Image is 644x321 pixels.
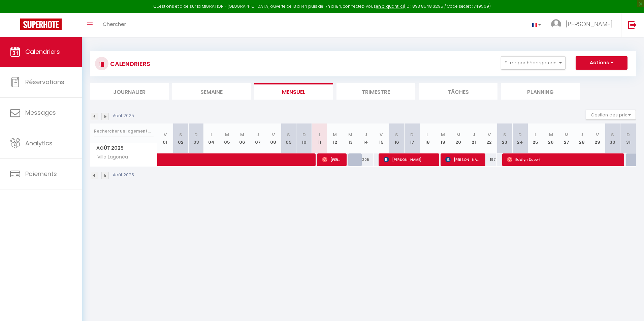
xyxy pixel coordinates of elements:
li: Tâches [419,83,497,100]
abbr: M [240,132,244,138]
span: Réservations [25,78,64,86]
li: Journalier [90,83,169,100]
abbr: D [194,132,198,138]
th: 05 [219,123,235,153]
span: Villa Lagonéa [91,153,130,161]
li: Mensuel [254,83,333,100]
abbr: L [211,132,213,138]
button: Filtrer par hébergement [501,56,566,70]
abbr: S [287,132,290,138]
span: Août 2025 [90,143,157,153]
span: [PERSON_NAME] [384,153,434,166]
button: Gestion des prix [586,110,636,120]
abbr: J [473,132,475,138]
th: 30 [605,123,620,153]
abbr: M [456,132,460,138]
span: Analytics [25,139,53,147]
a: Chercher [98,13,131,37]
th: 26 [543,123,559,153]
th: 14 [358,123,374,153]
li: Trimestre [336,83,415,100]
div: 197 [482,153,497,166]
th: 22 [482,123,497,153]
span: Calendriers [25,47,60,56]
span: Messages [25,108,56,117]
th: 10 [296,123,312,153]
th: 19 [435,123,451,153]
span: Chercher [103,21,126,28]
abbr: M [441,132,445,138]
abbr: D [302,132,306,138]
abbr: V [488,132,491,138]
abbr: V [596,132,599,138]
a: en cliquant ici [376,3,404,9]
th: 09 [281,123,296,153]
th: 18 [420,123,435,153]
abbr: V [272,132,275,138]
th: 23 [497,123,512,153]
th: 06 [235,123,250,153]
th: 29 [589,123,605,153]
th: 17 [405,123,420,153]
th: 07 [250,123,265,153]
div: 205 [358,153,374,166]
abbr: S [503,132,506,138]
abbr: M [549,132,553,138]
span: [PERSON_NAME] [566,20,613,28]
th: 04 [204,123,219,153]
th: 08 [265,123,281,153]
abbr: M [225,132,229,138]
th: 27 [559,123,574,153]
th: 13 [343,123,358,153]
h3: CALENDRIERS [108,56,150,71]
button: Actions [576,56,627,70]
th: 24 [512,123,528,153]
li: Planning [501,83,580,100]
abbr: L [426,132,428,138]
th: 25 [528,123,543,153]
abbr: M [348,132,352,138]
th: 31 [620,123,636,153]
span: Eddlyn Duport [507,153,618,166]
th: 21 [466,123,482,153]
th: 28 [574,123,589,153]
th: 15 [374,123,389,153]
th: 11 [312,123,327,153]
img: ... [551,19,561,29]
a: ... [PERSON_NAME] [546,13,621,37]
img: logout [628,21,637,29]
p: Août 2025 [113,113,134,119]
span: Paiements [25,170,57,178]
th: 20 [451,123,466,153]
abbr: J [580,132,583,138]
abbr: D [518,132,522,138]
abbr: M [565,132,569,138]
abbr: D [626,132,630,138]
abbr: S [611,132,614,138]
th: 02 [173,123,188,153]
span: [PERSON_NAME] [445,153,481,166]
p: Août 2025 [113,172,134,178]
abbr: S [179,132,182,138]
th: 01 [158,123,173,153]
th: 16 [389,123,405,153]
input: Rechercher un logement... [94,125,154,137]
abbr: L [535,132,537,138]
abbr: V [164,132,167,138]
abbr: V [380,132,383,138]
abbr: L [319,132,321,138]
img: Super Booking [20,19,62,30]
abbr: J [256,132,259,138]
th: 12 [327,123,343,153]
span: [PERSON_NAME] [322,153,342,166]
abbr: J [364,132,367,138]
abbr: D [410,132,414,138]
th: 03 [188,123,204,153]
abbr: M [333,132,337,138]
abbr: S [395,132,398,138]
li: Semaine [172,83,251,100]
